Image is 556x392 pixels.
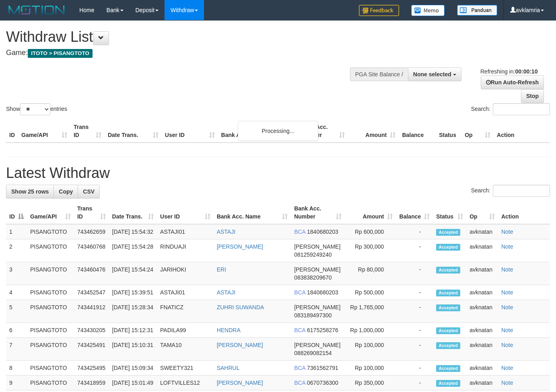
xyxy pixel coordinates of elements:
[217,327,241,333] a: HENDRA
[157,300,214,323] td: FNATICZ
[297,120,348,143] th: Bank Acc. Number
[6,323,27,338] td: 6
[28,49,93,58] span: ITOTO > PISANGTOTO
[109,361,157,376] td: [DATE] 15:09:34
[74,262,109,285] td: 743460476
[18,120,70,143] th: Game/API
[6,338,27,361] td: 7
[74,285,109,300] td: 743452547
[345,338,396,361] td: Rp 100,000
[501,304,513,310] a: Note
[27,338,74,361] td: PISANGTOTO
[436,304,460,311] span: Accepted
[27,285,74,300] td: PISANGTOTO
[78,185,100,198] a: CSV
[11,188,49,195] span: Show 25 rows
[27,262,74,285] td: PISANGTOTO
[493,185,550,197] input: Search:
[217,289,235,296] a: ASTAJI
[345,376,396,390] td: Rp 350,000
[74,201,109,224] th: Trans ID: activate to sort column ascending
[294,266,340,273] span: [PERSON_NAME]
[396,300,433,323] td: -
[411,5,445,16] img: Button%20Memo.svg
[494,120,550,143] th: Action
[307,365,338,371] span: Copy 7361562791 to clipboard
[74,224,109,239] td: 743462659
[466,285,498,300] td: avknatan
[109,338,157,361] td: [DATE] 15:10:31
[433,201,466,224] th: Status: activate to sort column ascending
[74,300,109,323] td: 743441912
[471,103,550,115] label: Search:
[6,376,27,390] td: 9
[59,188,73,195] span: Copy
[294,380,305,386] span: BCA
[345,285,396,300] td: Rp 500,000
[217,243,263,250] a: [PERSON_NAME]
[501,380,513,386] a: Note
[109,201,157,224] th: Date Trans.: activate to sort column ascending
[466,239,498,262] td: avknatan
[20,103,50,115] select: Showentries
[6,300,27,323] td: 5
[461,120,494,143] th: Op
[109,262,157,285] td: [DATE] 15:54:24
[466,201,498,224] th: Op: activate to sort column ascending
[501,243,513,250] a: Note
[27,376,74,390] td: PISANGTOTO
[105,120,162,143] th: Date Trans.
[294,327,305,333] span: BCA
[74,361,109,376] td: 743425495
[436,290,460,296] span: Accepted
[436,229,460,236] span: Accepted
[501,342,513,348] a: Note
[396,376,433,390] td: -
[501,327,513,333] a: Note
[408,67,461,81] button: None selected
[54,185,78,198] a: Copy
[498,201,550,224] th: Action
[238,121,318,141] div: Processing...
[466,262,498,285] td: avknatan
[6,49,362,57] h4: Game:
[396,361,433,376] td: -
[157,201,214,224] th: User ID: activate to sort column ascending
[74,239,109,262] td: 743460768
[345,201,396,224] th: Amount: activate to sort column ascending
[436,380,460,387] span: Accepted
[294,251,332,258] span: Copy 081259249240 to clipboard
[74,323,109,338] td: 743430205
[294,312,332,318] span: Copy 083189497300 to clipboard
[436,244,460,251] span: Accepted
[294,342,340,348] span: [PERSON_NAME]
[157,338,214,361] td: TAMA10
[307,289,338,296] span: Copy 1840680203 to clipboard
[345,239,396,262] td: Rp 300,000
[74,338,109,361] td: 743425491
[294,365,305,371] span: BCA
[345,300,396,323] td: Rp 1,765,000
[157,262,214,285] td: JARIHOKI
[294,350,332,356] span: Copy 088269082154 to clipboard
[294,229,305,235] span: BCA
[436,267,460,274] span: Accepted
[493,103,550,115] input: Search:
[109,376,157,390] td: [DATE] 15:01:49
[83,188,95,195] span: CSV
[6,120,18,143] th: ID
[214,201,291,224] th: Bank Acc. Name: activate to sort column ascending
[294,243,340,250] span: [PERSON_NAME]
[396,285,433,300] td: -
[399,120,436,143] th: Balance
[6,185,54,198] a: Show 25 rows
[436,342,460,349] span: Accepted
[466,376,498,390] td: avknatan
[109,323,157,338] td: [DATE] 15:12:31
[217,342,263,348] a: [PERSON_NAME]
[291,201,345,224] th: Bank Acc. Number: activate to sort column ascending
[157,376,214,390] td: LOFTVILLES12
[501,266,513,273] a: Note
[307,380,338,386] span: Copy 0670736300 to clipboard
[466,338,498,361] td: avknatan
